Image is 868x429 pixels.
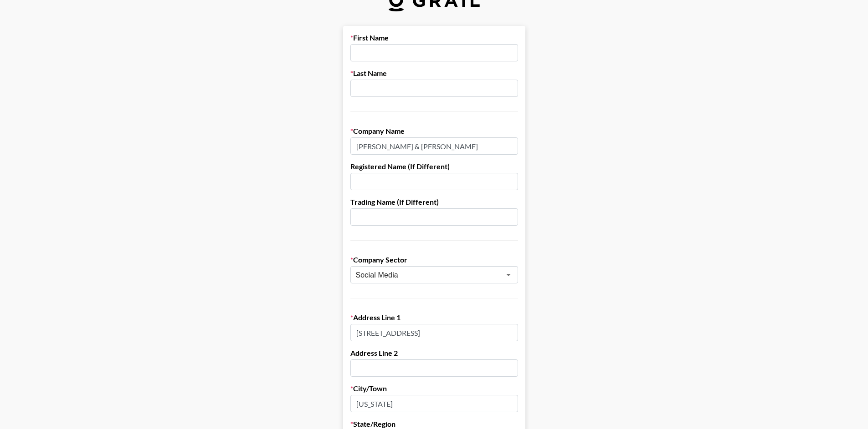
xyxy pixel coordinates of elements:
label: Last Name [350,69,518,78]
label: Company Name [350,126,518,136]
label: State/Region [350,419,518,429]
label: Trading Name (If Different) [350,197,518,207]
label: Address Line 1 [350,313,518,322]
label: First Name [350,33,518,42]
label: Registered Name (If Different) [350,162,518,171]
label: Address Line 2 [350,348,518,358]
label: Company Sector [350,255,518,264]
button: Open [502,268,515,281]
label: City/Town [350,384,518,393]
